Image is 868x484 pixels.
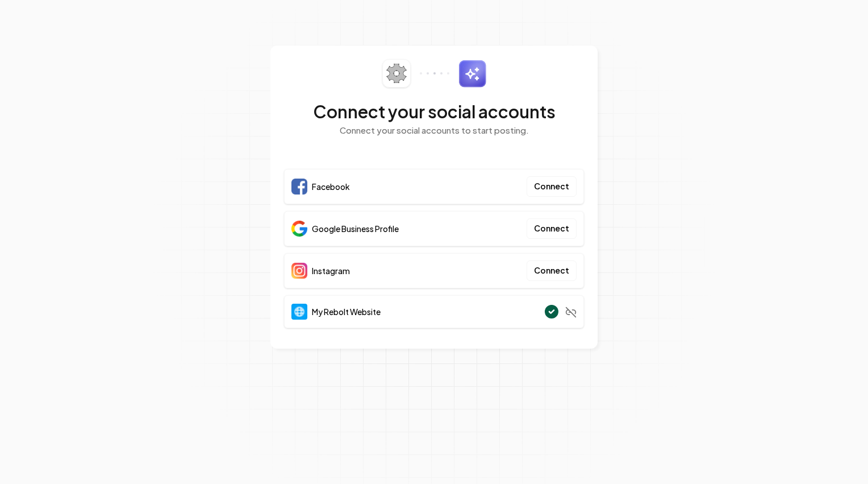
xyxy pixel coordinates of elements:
[312,223,399,234] span: Google Business Profile
[312,265,350,276] span: Instagram
[291,179,307,195] img: Facebook
[291,304,307,320] img: Website
[291,221,307,237] img: Google
[284,101,584,122] h2: Connect your social accounts
[458,60,486,88] img: sparkles.svg
[527,260,577,281] button: Connect
[527,176,577,197] button: Connect
[312,181,350,192] span: Facebook
[312,306,381,317] span: My Rebolt Website
[420,72,449,75] img: connector-dots.svg
[527,218,577,239] button: Connect
[284,124,584,137] p: Connect your social accounts to start posting.
[291,263,307,279] img: Instagram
